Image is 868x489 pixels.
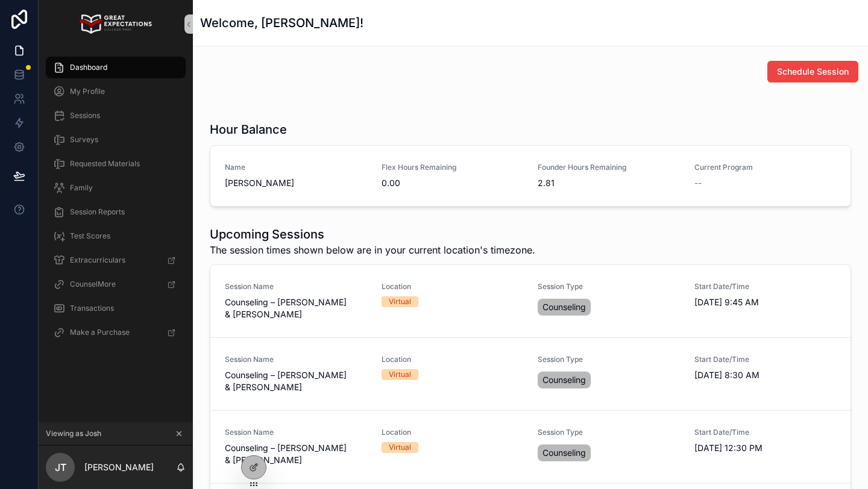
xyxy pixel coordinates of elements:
span: Make a Purchase [70,328,130,337]
span: Test Scores [70,231,110,241]
a: Transactions [46,297,186,319]
span: JT [55,460,66,475]
a: Requested Materials [46,153,186,175]
span: Session Type [538,428,680,437]
a: Surveys [46,129,186,151]
h1: Welcome, [PERSON_NAME]! [200,14,363,31]
a: Test Scores [46,225,186,247]
span: Current Program [694,163,837,172]
div: Virtual [389,296,411,307]
span: -- [694,177,702,189]
span: Counseling [542,374,586,386]
span: Counseling – [PERSON_NAME] & [PERSON_NAME] [225,369,367,393]
span: Start Date/Time [694,355,837,364]
span: Transactions [70,304,114,313]
p: [PERSON_NAME] [84,461,154,473]
span: Start Date/Time [694,282,837,291]
span: My Profile [70,87,105,96]
span: Session Type [538,355,680,364]
span: Sessions [70,111,100,120]
span: Counseling [542,301,586,313]
span: [PERSON_NAME] [225,177,367,189]
span: Dashboard [70,63,107,72]
span: Requested Materials [70,159,140,169]
a: Extracurriculars [46,249,186,271]
span: Start Date/Time [694,428,837,437]
span: Flex Hours Remaining [382,163,524,172]
span: Counseling – [PERSON_NAME] & [PERSON_NAME] [225,296,367,320]
span: 0.00 [382,177,524,189]
span: CounselMore [70,279,116,289]
span: The session times shown below are in your current location's timezone. [210,243,535,257]
span: [DATE] 12:30 PM [694,442,837,454]
span: [DATE] 8:30 AM [694,369,837,381]
a: Make a Purchase [46,322,186,343]
span: Session Name [225,428,367,437]
span: Viewing as Josh [46,429,101,438]
span: Family [70,183,93,193]
span: Location [382,282,524,291]
div: scrollable content [39,48,193,359]
h1: Upcoming Sessions [210,226,535,243]
span: Founder Hours Remaining [538,163,680,172]
span: 2.81 [538,177,680,189]
span: Extracurriculars [70,255,125,265]
a: Dashboard [46,57,186,78]
span: Location [382,355,524,364]
div: Virtual [389,442,411,453]
div: Virtual [389,369,411,380]
span: Location [382,428,524,437]
span: Surveys [70,135,98,145]
span: Counseling [542,447,586,459]
span: Name [225,163,367,172]
button: Schedule Session [767,61,858,83]
span: Session Type [538,282,680,291]
a: Session Reports [46,201,186,223]
span: Session Name [225,355,367,364]
span: Counseling – [PERSON_NAME] & [PERSON_NAME] [225,442,367,466]
h1: Hour Balance [210,121,287,138]
a: CounselMore [46,273,186,295]
img: App logo [80,14,151,34]
span: Session Name [225,282,367,291]
a: Family [46,177,186,199]
span: [DATE] 9:45 AM [694,296,837,308]
span: Schedule Session [777,66,849,78]
span: Session Reports [70,207,125,217]
a: My Profile [46,81,186,102]
a: Sessions [46,105,186,126]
